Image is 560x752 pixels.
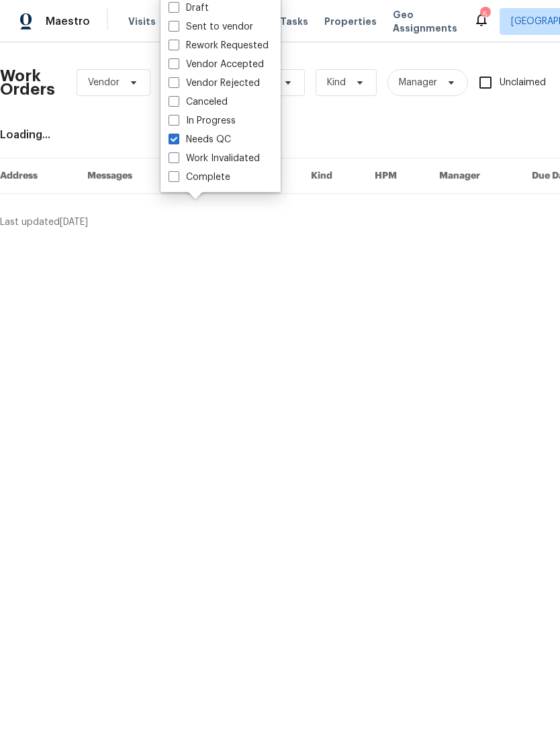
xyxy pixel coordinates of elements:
[169,77,260,90] label: Vendor Rejected
[364,158,428,194] th: HPM
[393,8,457,35] span: Geo Assignments
[169,58,264,71] label: Vendor Accepted
[169,1,209,15] label: Draft
[169,95,228,109] label: Canceled
[169,114,236,128] label: In Progress
[88,76,120,89] span: Vendor
[480,8,489,21] div: 5
[77,158,175,194] th: Messages
[169,20,253,34] label: Sent to vendor
[500,76,546,90] span: Unclaimed
[280,17,308,26] span: Tasks
[324,15,377,28] span: Properties
[300,158,364,194] th: Kind
[46,15,90,28] span: Maestro
[128,15,156,28] span: Visits
[428,158,521,194] th: Manager
[60,218,88,227] span: [DATE]
[399,76,437,89] span: Manager
[169,171,230,184] label: Complete
[169,133,231,146] label: Needs QC
[169,39,269,52] label: Rework Requested
[327,76,346,89] span: Kind
[169,152,260,165] label: Work Invalidated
